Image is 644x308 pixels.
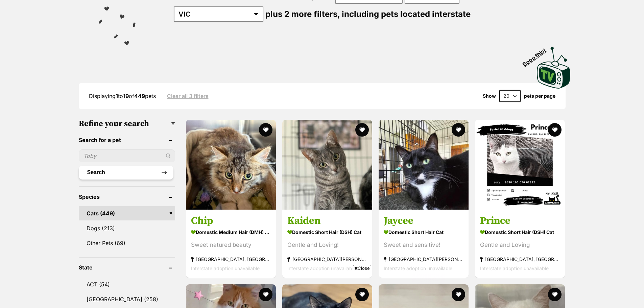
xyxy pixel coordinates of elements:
a: [GEOGRAPHIC_DATA] (258) [79,292,175,306]
button: favourite [355,123,369,137]
a: Other Pets (69) [79,236,175,250]
img: Prince - Domestic Short Hair (DSH) Cat [475,120,565,210]
span: Interstate adoption unavailable [384,265,452,271]
span: Interstate adoption unavailable [287,265,356,271]
header: State [79,264,175,270]
label: pets per page [524,93,555,99]
strong: Domestic Short Hair (DSH) Cat [287,227,367,237]
strong: [GEOGRAPHIC_DATA], [GEOGRAPHIC_DATA] [480,255,560,264]
strong: [GEOGRAPHIC_DATA], [GEOGRAPHIC_DATA] [191,255,271,264]
button: favourite [452,123,465,137]
button: Search [79,166,173,179]
img: Jaycee - Domestic Short Hair Cat [379,120,469,210]
img: Kaiden - Domestic Short Hair (DSH) Cat [282,120,372,210]
strong: [GEOGRAPHIC_DATA][PERSON_NAME][GEOGRAPHIC_DATA] [287,255,367,264]
button: favourite [548,123,562,137]
div: Gentle and Loving [480,240,560,250]
span: plus 2 more filters, [265,9,340,19]
a: Chip Domestic Medium Hair (DMH) Cat Sweet natured beauty [GEOGRAPHIC_DATA], [GEOGRAPHIC_DATA] Int... [186,209,276,278]
button: favourite [259,123,272,137]
strong: 19 [123,93,129,99]
span: including pets located interstate [342,9,471,19]
header: Search for a pet [79,137,175,143]
strong: 1 [116,93,118,99]
span: Boop this! [521,43,552,67]
span: Interstate adoption unavailable [480,265,549,271]
a: Cats (449) [79,206,175,220]
h3: Prince [480,214,560,227]
span: Interstate adoption unavailable [191,265,260,271]
a: Dogs (213) [79,221,175,235]
a: Jaycee Domestic Short Hair Cat Sweet and sensitive! [GEOGRAPHIC_DATA][PERSON_NAME][GEOGRAPHIC_DAT... [379,209,469,278]
div: Sweet natured beauty [191,240,271,250]
div: Gentle and Loving! [287,240,367,250]
a: ACT (54) [79,277,175,291]
header: Species [79,194,175,200]
strong: Domestic Medium Hair (DMH) Cat [191,227,271,237]
iframe: Advertisement [199,274,445,305]
h3: Refine your search [79,119,175,128]
a: Prince Domestic Short Hair (DSH) Cat Gentle and Loving [GEOGRAPHIC_DATA], [GEOGRAPHIC_DATA] Inter... [475,209,565,278]
button: favourite [452,288,465,301]
span: Show [483,93,496,99]
span: Close [353,265,371,271]
a: Boop this! [537,41,571,90]
input: Toby [79,149,175,162]
a: Kaiden Domestic Short Hair (DSH) Cat Gentle and Loving! [GEOGRAPHIC_DATA][PERSON_NAME][GEOGRAPHIC... [282,209,372,278]
img: PetRescue TV logo [537,47,571,89]
h3: Chip [191,214,271,227]
h3: Kaiden [287,214,367,227]
button: favourite [548,288,562,301]
span: Displaying to of pets [89,93,156,99]
strong: [GEOGRAPHIC_DATA][PERSON_NAME][GEOGRAPHIC_DATA] [384,255,463,264]
strong: Domestic Short Hair (DSH) Cat [480,227,560,237]
div: Sweet and sensitive! [384,240,463,250]
img: Chip - Domestic Medium Hair (DMH) Cat [186,120,276,210]
strong: Domestic Short Hair Cat [384,227,463,237]
h3: Jaycee [384,214,463,227]
a: Clear all 3 filters [167,93,209,99]
strong: 449 [134,93,145,99]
